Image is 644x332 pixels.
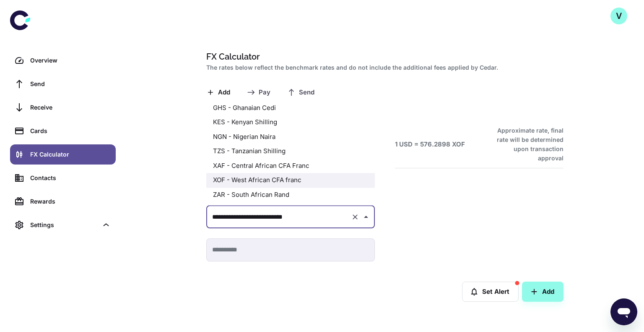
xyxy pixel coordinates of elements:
[206,63,560,72] h2: The rates below reflect the benchmark rates and do not include the additional fees applied by Cedar.
[610,8,627,24] button: V
[299,89,314,97] span: Send
[10,191,116,212] a: Rewards
[30,173,111,183] div: Contacts
[206,115,375,130] li: KES - Kenyan Shilling
[206,188,375,202] li: ZAR - South African Rand
[10,215,116,235] div: Settings
[30,220,98,230] div: Settings
[488,126,563,163] h6: Approximate rate, final rate will be determined upon transaction approval
[30,103,111,112] div: Receive
[206,144,375,159] li: TZS - Tanzanian Shilling
[30,56,111,65] div: Overview
[10,168,116,188] a: Contacts
[206,130,375,144] li: NGN - Nigerian Naira
[206,101,375,115] li: GHS - Ghanaian Cedi
[610,298,637,325] iframe: Button to launch messaging window
[349,211,361,223] button: Clear
[10,97,116,118] a: Receive
[10,144,116,165] a: FX Calculator
[522,282,563,302] button: Add
[259,89,270,97] span: Pay
[10,50,116,71] a: Overview
[10,121,116,141] a: Cards
[10,74,116,94] a: Send
[462,282,519,302] button: Set Alert
[30,79,111,89] div: Send
[30,126,111,136] div: Cards
[30,150,111,159] div: FX Calculator
[30,197,111,206] div: Rewards
[206,50,560,63] h1: FX Calculator
[206,173,375,188] li: XOF - West African CFA franc
[360,211,372,223] button: Close
[206,159,375,173] li: XAF - Central African CFA Franc
[395,140,465,149] h6: 1 USD = 576.2898 XOF
[218,89,230,97] span: Add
